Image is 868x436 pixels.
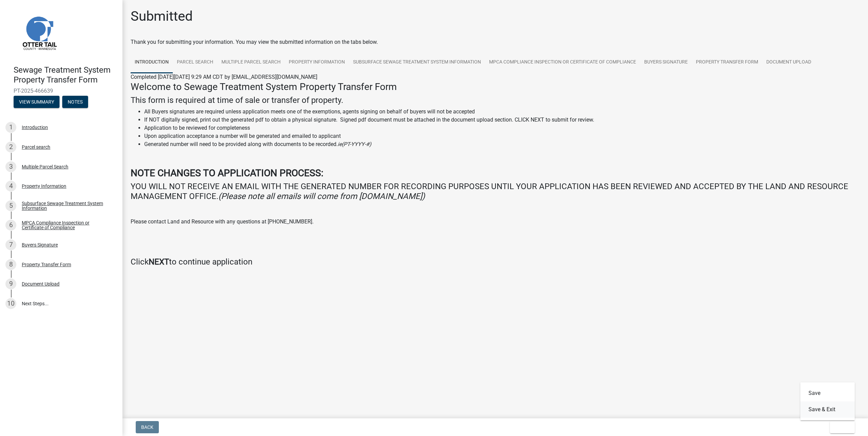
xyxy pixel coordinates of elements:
strong: NEXT [149,257,169,267]
h4: Click to continue application [131,257,860,267]
button: View Summary [14,96,60,108]
h1: Submitted [131,8,193,24]
a: Property Information [285,52,349,73]
h4: YOU WILL NOT RECEIVE AN EMAIL WITH THE GENERATED NUMBER FOR RECORDING PURPOSES UNTIL YOUR APPLICA... [131,182,860,201]
div: Subsurface Sewage Treatment System Information [22,201,112,211]
div: Thank you for submitting your information. You may view the submitted information on the tabs below. [131,38,860,46]
wm-modal-confirm: Notes [62,99,88,105]
a: Document Upload [762,52,815,73]
span: Exit [835,424,845,430]
div: Introduction [22,125,48,130]
div: 8 [5,259,16,270]
li: Upon application acceptance a number will be generated and emailed to applicant [144,132,860,140]
div: Multiple Parcel Search [22,164,68,169]
wm-modal-confirm: Summary [14,99,60,105]
div: Property Information [22,184,66,188]
a: Multiple Parcel Search [217,52,285,73]
div: 5 [5,200,16,211]
div: MPCA Compliance Inspection or Certificate of Compliance [22,220,112,230]
button: Exit [830,421,855,433]
strong: NOTE CHANGES TO APPLICATION PROCESS: [131,167,323,179]
div: 7 [5,239,16,250]
a: Introduction [131,52,173,73]
div: Buyers Signature [22,242,58,247]
a: Parcel search [173,52,217,73]
div: Property Transfer Form [22,262,71,267]
div: 3 [5,161,16,172]
span: Back [141,424,153,430]
h3: Welcome to Sewage Treatment System Property Transfer Form [131,81,860,93]
li: Generated number will need to be provided along with documents to be recorded. [144,140,860,148]
a: MPCA Compliance Inspection or Certificate of Compliance [485,52,640,73]
p: Please contact Land and Resource with any questions at [PHONE_NUMBER]. [131,218,860,226]
div: Document Upload [22,281,60,286]
li: All Buyers signatures are required unless application meets one of the exemptions, agents signing... [144,108,860,116]
button: Save & Exit [800,401,855,418]
div: 1 [5,122,16,133]
button: Notes [62,96,88,108]
h4: This form is required at time of sale or transfer of property. [131,95,860,105]
div: 2 [5,142,16,152]
div: 10 [5,298,16,309]
button: Save [800,385,855,401]
i: (Please note all emails will come from [DOMAIN_NAME]) [218,192,425,201]
a: Property Transfer Form [692,52,762,73]
span: Completed [DATE][DATE] 9:29 AM CDT by [EMAIL_ADDRESS][DOMAIN_NAME] [131,74,317,80]
button: Back [136,421,159,433]
a: Subsurface Sewage Treatment System Information [349,52,485,73]
h4: Sewage Treatment System Property Transfer Form [14,65,117,85]
li: Application to be reviewed for completeness [144,124,860,132]
i: ie(PT-YYYY-#) [338,141,371,147]
div: Parcel search [22,145,50,149]
div: 6 [5,220,16,231]
li: If NOT digitally signed, print out the generated pdf to obtain a physical signature. Signed pdf d... [144,116,860,124]
div: Exit [800,382,855,420]
span: PT-2025-466639 [14,88,109,94]
div: 4 [5,181,16,192]
a: Buyers Signature [640,52,692,73]
div: 9 [5,278,16,289]
img: Otter Tail County, Minnesota [14,7,65,58]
